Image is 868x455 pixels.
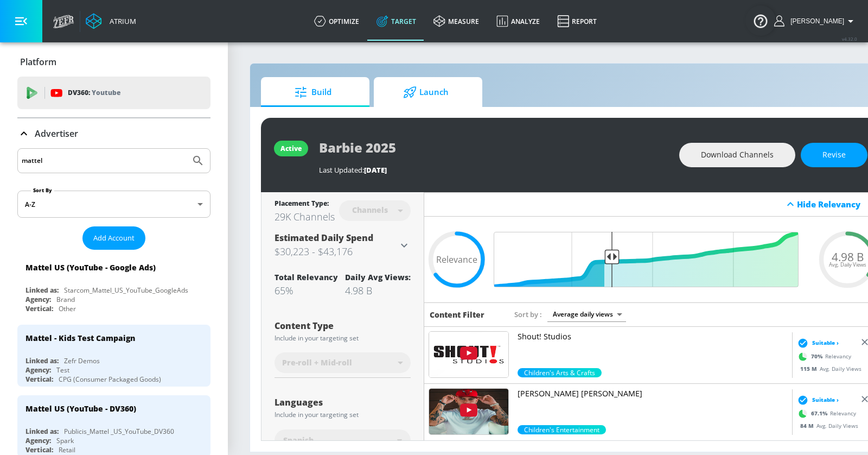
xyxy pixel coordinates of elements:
label: Sort By [31,187,54,194]
div: active [280,144,302,153]
a: Report [548,2,605,41]
p: Youtube [92,87,120,98]
span: Suitable › [812,339,839,347]
div: Linked as: [25,356,59,365]
div: Estimated Daily Spend$30,223 - $43,176 [275,232,411,259]
span: 115 M [800,364,820,372]
div: Vertical: [25,304,53,313]
div: Mattel - Kids Test Campaign [25,333,135,343]
div: Mattel - Kids Test CampaignLinked as:Zefr DemosAgency:TestVertical:CPG (Consumer Packaged Goods) [17,325,210,387]
div: Mattel US (YouTube - DV360) [25,403,136,414]
span: Download Channels [701,148,774,162]
span: 84 M [800,421,816,429]
button: Revise [801,143,867,167]
div: Total Relevancy [275,272,338,282]
a: Shout! Studios [518,331,788,368]
span: Avg. Daily Views [829,262,866,268]
span: Pre-roll + Mid-roll [282,357,352,368]
button: Add Account [82,226,145,250]
div: Vertical: [25,375,53,384]
div: Placement Type: [275,199,335,210]
div: Suitable › [795,394,839,405]
h3: $30,223 - $43,176 [275,244,398,259]
div: Avg. Daily Views [795,421,858,429]
div: Mattel US (YouTube - Google Ads)Linked as:Starcom_Mattel_US_YouTube_GoogleAdsAgency:BrandVertical... [17,254,210,316]
div: Other [59,304,76,313]
span: Estimated Daily Spend [275,232,373,244]
span: Launch [385,79,467,105]
div: Starcom_Mattel_US_YouTube_GoogleAds [64,286,188,295]
div: Zefr Demos [64,356,100,365]
div: Agency: [25,365,51,375]
span: Revise [822,148,846,162]
div: A-Z [17,191,210,218]
div: Last Updated: [319,165,668,175]
div: Agency: [25,295,51,304]
div: Avg. Daily Views [795,364,861,372]
button: Open Resource Center [745,5,776,36]
button: [PERSON_NAME] [774,15,857,28]
div: Channels [347,205,393,214]
div: Advertiser [17,118,210,149]
div: Test [56,365,69,375]
div: Content Type [275,321,411,330]
span: [DATE] [364,165,387,175]
p: Advertiser [35,128,78,140]
span: Children's Arts & Crafts [518,368,602,377]
div: Average daily views [547,307,626,321]
img: UUpHaAKu74UHvcYCi2g_PvBQ [429,332,508,377]
div: 4.98 B [345,284,411,297]
div: Mattel US (YouTube - Google Ads) [25,262,156,273]
div: Daily Avg Views: [345,272,411,282]
p: [PERSON_NAME] [PERSON_NAME] [518,388,788,399]
div: 67.1% [518,425,606,434]
p: Shout! Studios [518,331,788,342]
input: Search by name [22,154,186,168]
div: Languages [275,398,411,407]
a: measure [425,2,488,41]
div: Linked as: [25,427,59,436]
a: [PERSON_NAME] [PERSON_NAME] [518,388,788,425]
div: Agency: [25,436,51,445]
a: Atrium [86,13,136,29]
div: Relevancy [795,405,856,421]
span: 4.98 B [832,251,864,262]
div: Suitable › [795,337,839,348]
div: Platform [17,47,210,77]
div: Spark [56,436,74,445]
div: CPG (Consumer Packaged Goods) [59,375,161,384]
div: DV360: Youtube [17,77,210,109]
h6: Content Filter [430,309,484,320]
div: Vertical: [25,445,53,454]
div: 29K Channels [275,210,335,223]
span: login as: casey.cohen@zefr.com [786,17,844,25]
img: UUzoUWqjCbcfWFdOMvoep8FA [429,389,508,434]
span: Suitable › [812,396,839,404]
span: 67.1 % [811,409,830,418]
a: optimize [305,2,368,41]
a: Analyze [488,2,548,41]
div: Atrium [105,16,136,26]
div: Relevancy [795,348,851,364]
span: Build [272,79,354,105]
span: Sort by [514,309,542,319]
span: 70 % [811,352,825,361]
p: DV360: [68,87,120,99]
div: Linked as: [25,286,59,295]
span: Children's Entertainment [518,425,606,434]
input: Final Threshold [500,232,804,287]
span: Add Account [93,232,135,244]
div: 70.0% [518,368,602,377]
div: Retail [59,445,75,454]
div: 65% [275,284,338,297]
button: Submit Search [186,149,210,173]
p: Platform [20,56,56,68]
span: Spanish [283,435,314,446]
div: Publicis_Mattel _US_YouTube_DV360 [64,427,174,436]
span: Relevance [436,255,477,264]
button: Download Channels [679,143,795,167]
span: v 4.32.0 [842,36,857,42]
div: Include in your targeting set [275,335,411,342]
